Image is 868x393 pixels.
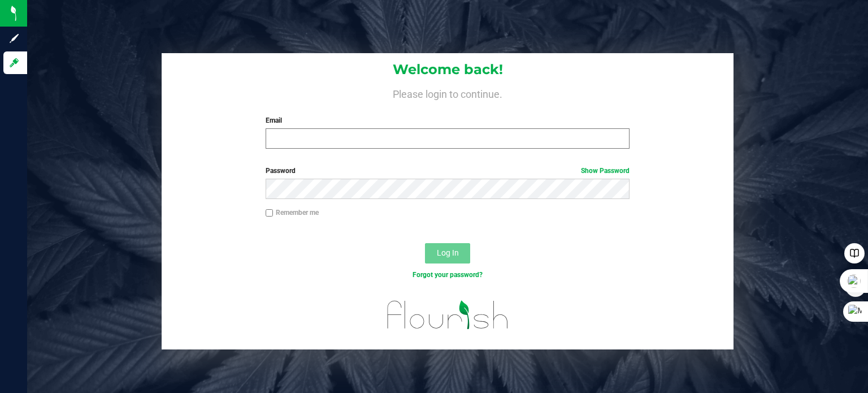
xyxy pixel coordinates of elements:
button: Log In [425,243,470,264]
a: Forgot your password? [413,271,483,279]
label: Remember me [266,208,319,218]
inline-svg: Sign up [8,33,20,44]
input: Remember me [266,209,274,217]
a: Show Password [581,167,630,175]
h4: Please login to continue. [162,86,734,100]
img: flourish_logo.svg [376,292,519,338]
span: Password [266,167,296,175]
h1: Welcome back! [162,62,734,77]
span: Log In [437,248,459,257]
label: Email [266,115,630,126]
inline-svg: Log in [8,57,20,68]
